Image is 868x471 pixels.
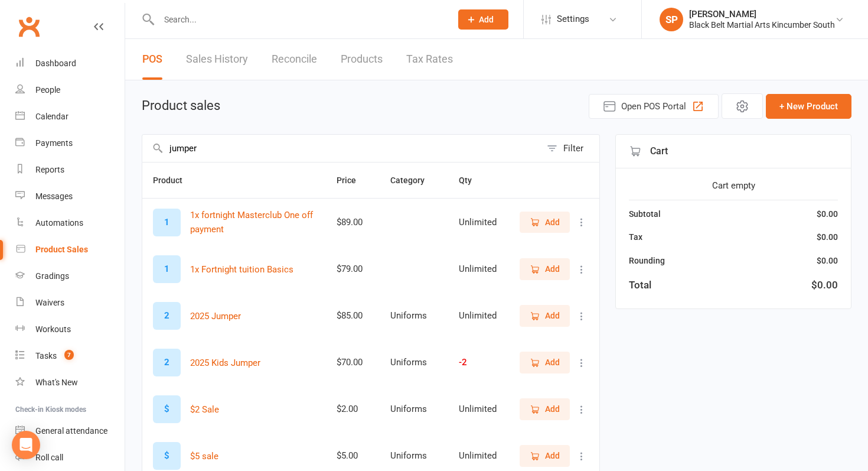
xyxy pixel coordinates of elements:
[190,309,241,323] button: 2025 Jumper
[190,262,293,277] button: 1x Fortnight tuition Basics
[337,358,369,368] div: $70.00
[337,311,369,321] div: $85.00
[629,277,651,293] div: Total
[153,302,181,330] div: 2
[35,165,64,174] div: Reports
[337,264,369,274] div: $79.00
[15,290,125,316] a: Waivers
[520,398,570,420] button: Add
[35,426,107,436] div: General attendance
[520,305,570,326] button: Add
[15,316,125,343] a: Workouts
[616,135,851,168] div: Cart
[15,418,125,444] a: General attendance kiosk mode
[35,453,63,462] div: Roll call
[142,99,220,113] h1: Product sales
[406,39,453,80] a: Tax Rates
[621,99,686,113] span: Open POS Portal
[479,15,494,24] span: Add
[459,451,497,461] div: Unlimited
[459,217,497,228] div: Unlimited
[545,309,560,322] span: Add
[545,402,560,415] span: Add
[458,9,508,30] button: Add
[545,449,560,462] span: Add
[15,50,125,77] a: Dashboard
[35,138,73,148] div: Payments
[153,209,181,236] div: 1
[15,157,125,183] a: Reports
[35,218,83,228] div: Automations
[629,178,838,193] div: Cart empty
[337,173,369,187] button: Price
[545,356,560,369] span: Add
[563,141,583,155] div: Filter
[35,351,57,360] div: Tasks
[337,404,369,414] div: $2.00
[15,130,125,157] a: Payments
[557,6,589,33] span: Settings
[629,230,642,243] div: Tax
[12,431,40,459] div: Open Intercom Messenger
[766,94,851,119] button: + New Product
[15,343,125,369] a: Tasks 7
[153,395,181,423] div: $
[337,217,369,228] div: $89.00
[15,444,125,471] a: Roll call
[341,39,383,80] a: Products
[153,176,195,185] span: Product
[35,378,78,387] div: What's New
[190,402,219,417] button: $2 Sale
[142,39,162,80] a: POS
[390,358,438,368] div: Uniforms
[817,207,838,220] div: $0.00
[459,311,497,321] div: Unlimited
[337,451,369,461] div: $5.00
[15,183,125,210] a: Messages
[629,207,661,220] div: Subtotal
[64,350,74,360] span: 7
[545,262,560,275] span: Add
[153,173,195,187] button: Product
[35,245,88,254] div: Product Sales
[817,230,838,243] div: $0.00
[459,176,485,185] span: Qty
[459,404,497,414] div: Unlimited
[541,135,599,162] button: Filter
[15,263,125,290] a: Gradings
[155,11,443,28] input: Search...
[35,298,64,307] div: Waivers
[689,20,835,30] div: Black Belt Martial Arts Kincumber South
[817,254,838,267] div: $0.00
[390,173,438,187] button: Category
[337,176,369,185] span: Price
[35,59,76,68] div: Dashboard
[390,311,438,321] div: Uniforms
[589,94,719,119] button: Open POS Portal
[660,8,683,31] div: SP
[15,369,125,396] a: What's New
[520,212,570,233] button: Add
[142,135,541,162] input: Search products by name, or scan product code
[811,277,838,293] div: $0.00
[190,208,315,236] button: 1x fortnight Masterclub One off payment
[689,9,835,20] div: [PERSON_NAME]
[153,349,181,376] div: 2
[15,77,125,103] a: People
[15,210,125,236] a: Automations
[14,12,44,41] a: Clubworx
[153,442,181,470] div: $
[190,449,218,463] button: $5 sale
[186,39,248,80] a: Sales History
[629,254,665,267] div: Rounding
[459,358,497,368] div: -2
[272,39,317,80] a: Reconcile
[390,451,438,461] div: Uniforms
[390,176,438,185] span: Category
[35,191,73,201] div: Messages
[190,356,260,370] button: 2025 Kids Jumper
[15,103,125,130] a: Calendar
[35,112,68,121] div: Calendar
[15,236,125,263] a: Product Sales
[390,404,438,414] div: Uniforms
